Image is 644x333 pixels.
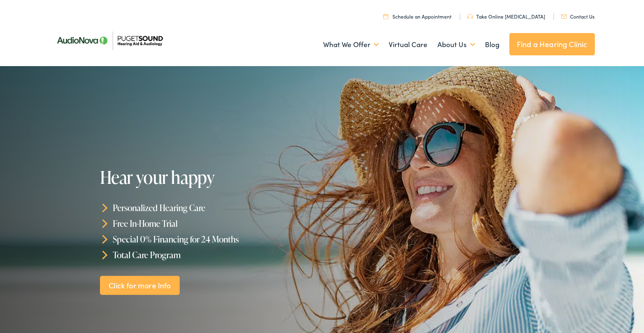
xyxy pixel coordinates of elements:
[437,29,475,60] a: About Us
[561,13,594,20] a: Contact Us
[100,168,326,187] h1: Hear your happy
[485,29,499,60] a: Blog
[509,33,595,55] a: Find a Hearing Clinic
[383,13,452,20] a: Schedule an Appointment
[561,14,567,19] img: utility icon
[467,14,473,19] img: utility icon
[100,247,326,262] li: Total Care Program
[383,14,388,19] img: utility icon
[100,200,326,216] li: Personalized Hearing Care
[100,216,326,231] li: Free In-Home Trial
[467,13,545,20] a: Take Online [MEDICAL_DATA]
[389,29,428,60] a: Virtual Care
[100,231,326,247] li: Special 0% Financing for 24 Months
[323,29,379,60] a: What We Offer
[100,276,180,295] a: Click for more Info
